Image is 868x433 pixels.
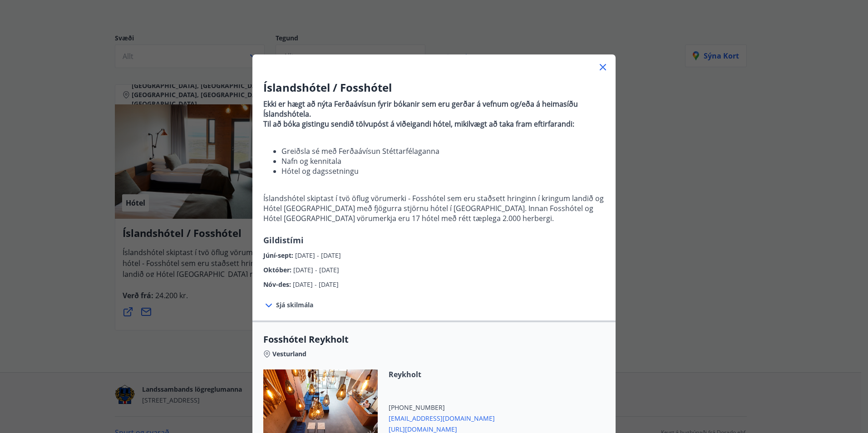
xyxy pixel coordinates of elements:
[389,369,495,379] span: Reykholt
[263,80,605,95] h3: Íslandshótel / Fosshótel
[263,235,304,246] span: Gildistími
[281,156,605,166] li: Nafn og kennitala
[263,280,293,289] span: Nóv-des :
[293,280,339,289] span: [DATE] - [DATE]
[263,266,293,274] span: Október :
[263,251,295,260] span: Júní-sept :
[281,146,605,156] li: Greiðsla sé með Ferðaávísun Stéttarfélaganna
[263,193,605,223] p: Íslandshótel skiptast í tvö öflug vörumerki - Fosshótel sem eru staðsett hringinn í kringum landi...
[389,412,495,423] span: [EMAIL_ADDRESS][DOMAIN_NAME]
[293,266,339,274] span: [DATE] - [DATE]
[263,119,574,129] strong: Til að bóka gistingu sendið tölvupóst á viðeigandi hótel, mikilvægt að taka fram eftirfarandi:
[276,300,313,310] span: Sjá skilmála
[263,333,605,346] span: Fosshótel Reykholt
[295,251,341,260] span: [DATE] - [DATE]
[389,403,495,412] span: [PHONE_NUMBER]
[281,166,605,176] li: Hótel og dagssetningu
[272,349,306,359] span: Vesturland
[263,99,578,119] strong: Ekki er hægt að nýta Ferðaávísun fyrir bókanir sem eru gerðar á vefnum og/eða á heimasíðu Íslands...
